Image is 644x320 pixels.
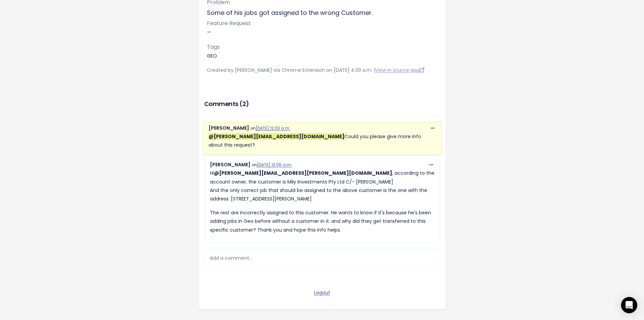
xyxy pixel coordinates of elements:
[256,126,290,131] a: [DATE] 12:03 a.m.
[207,19,251,27] span: Feature Request
[242,100,246,108] span: 2
[207,42,437,61] p: GEO
[621,297,637,313] div: Open Intercom Messenger
[214,170,392,176] span: Alisa Shevela
[204,248,440,268] div: Add a comment...
[209,132,436,149] p: Could you please give more info about this request?
[375,67,424,73] a: View in source app
[209,133,344,140] span: Kristine Bartolata
[210,161,251,168] span: [PERSON_NAME]
[207,19,437,37] p: —
[210,169,434,203] p: Hi , according to the account owner, the customer is Mily Investments Pty Ltd C/- [PERSON_NAME] A...
[251,126,290,131] span: on
[207,43,220,51] span: Tags
[209,125,249,131] span: [PERSON_NAME]
[210,209,434,234] p: The rest are incorrectly assigned to this customer. He wants to know if it's because he's been ad...
[314,289,330,296] a: Logout
[204,99,440,109] h3: Comments ( )
[252,162,292,168] span: on
[207,7,437,18] p: Some of his jobs got assigned to the wrong Customer.
[257,162,292,168] a: [DATE] 12:06 a.m.
[207,67,424,73] span: Created by [PERSON_NAME] via Chrome Extension on [DATE] 4:39 a.m. |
